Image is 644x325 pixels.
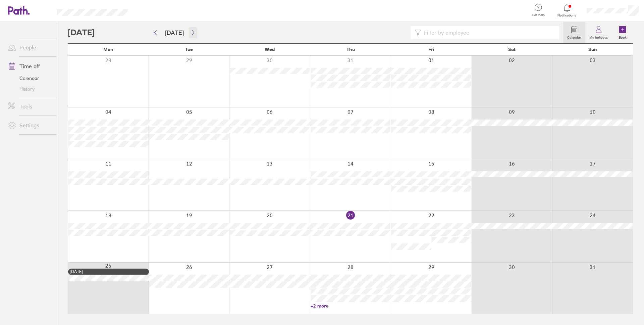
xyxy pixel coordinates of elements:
span: Fri [428,47,434,52]
span: Sun [588,47,597,52]
button: [DATE] [160,27,189,38]
a: Calendar [563,22,585,43]
span: Get help [528,13,549,17]
a: People [3,41,57,54]
span: Notifications [556,13,578,17]
a: +2 more [311,303,391,309]
label: Calendar [563,34,585,40]
a: Calendar [3,73,57,84]
input: Filter by employee [421,26,555,39]
a: Tools [3,100,57,113]
a: Notifications [556,3,578,17]
label: My holidays [585,34,612,40]
label: Book [615,34,631,40]
a: Book [612,22,633,43]
a: Time off [3,59,57,73]
span: Thu [346,47,355,52]
a: History [3,84,57,94]
span: Sat [508,47,516,52]
div: [DATE] [70,269,147,274]
span: Tue [185,47,193,52]
a: Settings [3,119,57,132]
span: Mon [103,47,113,52]
span: Wed [265,47,275,52]
a: My holidays [585,22,612,43]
